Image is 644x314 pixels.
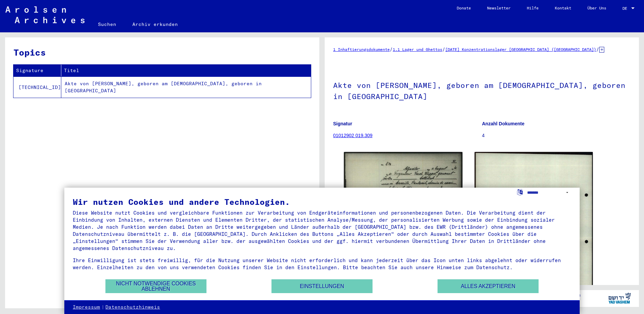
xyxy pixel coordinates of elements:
span: DE [622,6,630,11]
b: Anzahl Dokumente [482,121,524,126]
a: 01012902 019.309 [333,133,373,138]
div: Diese Website nutzt Cookies und vergleichbare Funktionen zur Verarbeitung von Endgeräteinformatio... [73,209,571,252]
img: Arolsen_neg.svg [5,6,85,23]
label: Sprache auswählen [516,189,523,195]
span: / [596,46,599,52]
button: Alles akzeptieren [438,279,539,293]
a: Impressum [73,304,100,311]
a: Suchen [90,16,124,32]
div: Ihre Einwilligung ist stets freiwillig, für die Nutzung unserer Website nicht erforderlich und ka... [73,257,571,271]
img: yv_logo.png [607,290,632,307]
a: 1.1 Lager und Ghettos [393,47,442,52]
p: 4 [482,132,631,139]
span: / [442,46,445,52]
td: [TECHNICAL_ID] [13,76,61,98]
div: Wir nutzen Cookies und andere Technologien. [73,198,571,206]
a: 1 Inhaftierungsdokumente [333,47,390,52]
button: Nicht notwendige Cookies ablehnen [105,279,206,293]
td: Akte von [PERSON_NAME], geboren am [DEMOGRAPHIC_DATA], geboren in [GEOGRAPHIC_DATA] [61,76,311,98]
a: Datenschutzhinweis [105,304,160,311]
th: Signature [13,65,61,76]
button: Einstellungen [271,279,373,293]
a: [DATE] Konzentrationslager [GEOGRAPHIC_DATA] ([GEOGRAPHIC_DATA]) [445,47,596,52]
th: Titel [61,65,311,76]
h3: Topics [13,46,311,59]
img: 002.jpg [475,152,593,296]
a: Archiv erkunden [124,16,186,32]
select: Sprache auswählen [527,188,571,197]
h1: Akte von [PERSON_NAME], geboren am [DEMOGRAPHIC_DATA], geboren in [GEOGRAPHIC_DATA] [333,70,631,111]
span: / [390,46,393,52]
b: Signatur [333,121,352,126]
